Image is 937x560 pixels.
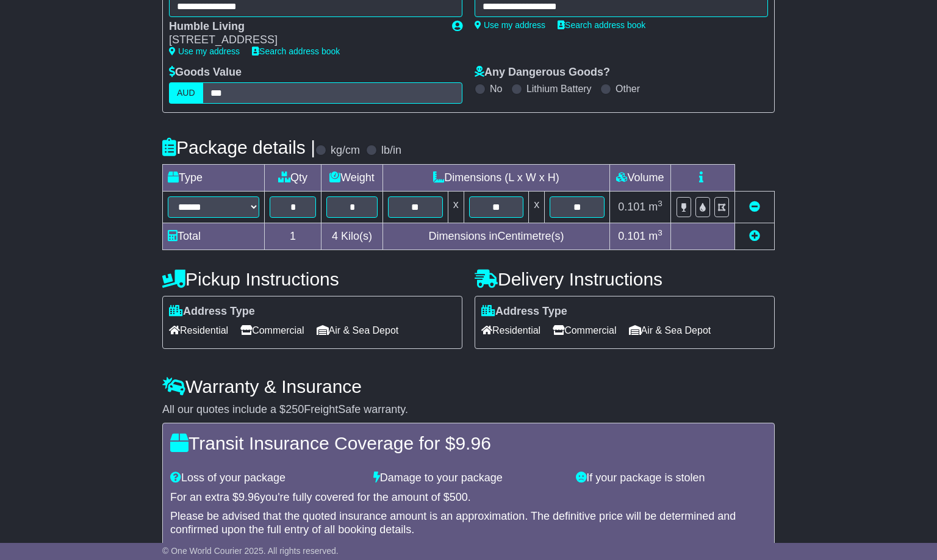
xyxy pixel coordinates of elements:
label: Lithium Battery [526,83,592,95]
td: x [448,191,464,223]
span: m [648,230,662,242]
div: If your package is stolen [570,472,773,485]
h4: Transit Insurance Coverage for $ [170,433,767,453]
span: Air & Sea Depot [317,321,399,340]
td: Dimensions (L x W x H) [382,164,609,191]
label: Address Type [169,305,255,318]
a: Add new item [749,230,760,242]
td: Type [163,164,265,191]
span: 0.101 [618,201,645,213]
td: Weight [321,164,383,191]
td: Volume [609,164,670,191]
label: Address Type [481,305,567,318]
span: 9.96 [239,491,260,503]
span: 9.96 [455,433,490,453]
span: 250 [285,403,304,415]
td: Dimensions in Centimetre(s) [382,223,609,249]
span: Residential [169,321,228,340]
a: Search address book [252,46,340,56]
span: Commercial [553,321,616,340]
td: 1 [265,223,321,249]
h4: Delivery Instructions [475,269,775,289]
label: Goods Value [169,66,242,79]
h4: Pickup Instructions [162,269,462,289]
td: Total [163,223,265,249]
div: Humble Living [169,20,440,34]
label: kg/cm [331,144,360,157]
div: [STREET_ADDRESS] [169,34,440,47]
a: Use my address [169,46,240,56]
span: 500 [450,491,468,503]
a: Use my address [475,20,545,30]
td: Qty [265,164,321,191]
label: lb/in [381,144,401,157]
span: Residential [481,321,540,340]
span: © One World Courier 2025. All rights reserved. [162,546,339,556]
label: Other [616,83,640,95]
sup: 3 [658,199,662,208]
td: x [529,191,545,223]
label: Any Dangerous Goods? [475,66,610,79]
span: m [648,201,662,213]
span: Commercial [240,321,304,340]
sup: 3 [658,228,662,237]
a: Remove this item [749,201,760,213]
div: Please be advised that the quoted insurance amount is an approximation. The definitive price will... [170,510,767,536]
span: Air & Sea Depot [629,321,711,340]
span: 4 [332,230,338,242]
div: Loss of your package [164,472,367,485]
a: Search address book [558,20,645,30]
div: All our quotes include a $ FreightSafe warranty. [162,403,775,417]
div: For an extra $ you're fully covered for the amount of $ . [170,491,767,504]
h4: Package details | [162,137,315,157]
td: Kilo(s) [321,223,383,249]
span: 0.101 [618,230,645,242]
label: AUD [169,82,203,104]
div: Damage to your package [367,472,570,485]
h4: Warranty & Insurance [162,376,775,397]
label: No [490,83,502,95]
